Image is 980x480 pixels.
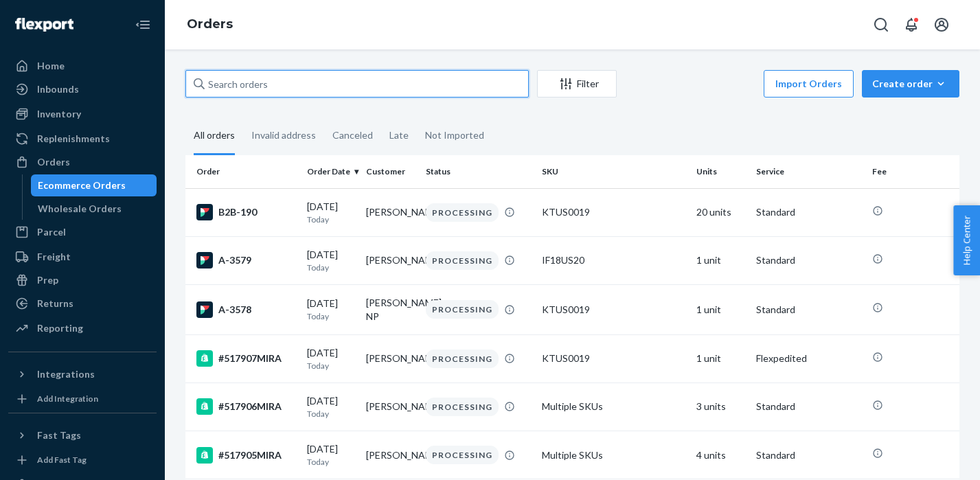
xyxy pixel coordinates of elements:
p: Standard [756,400,861,413]
div: Integrations [37,367,95,381]
div: KTUS0019 [542,352,685,365]
a: Wholesale Orders [31,198,157,220]
button: Help Center [953,205,980,275]
div: Home [37,59,65,73]
button: Close Navigation [129,11,157,38]
td: 4 units [691,431,750,479]
div: PROCESSING [426,203,499,222]
th: Fee [867,155,959,188]
div: Returns [37,297,73,310]
div: Prep [37,273,58,287]
th: SKU [536,155,691,188]
p: Today [307,262,355,273]
a: Reporting [8,317,157,339]
td: [PERSON_NAME] [361,382,420,431]
div: Parcel [37,225,66,239]
p: Today [307,456,355,468]
div: [DATE] [307,200,355,225]
a: Inventory [8,103,157,125]
p: Flexpedited [756,352,861,365]
td: [PERSON_NAME] [361,431,420,479]
button: Integrations [8,363,157,385]
button: Fast Tags [8,424,157,446]
td: 20 units [691,188,750,236]
p: Today [307,310,355,322]
div: [DATE] [307,394,355,420]
td: 3 units [691,382,750,431]
div: All orders [194,117,235,155]
input: Search orders [185,70,529,98]
div: Filter [538,77,616,91]
a: Add Integration [8,391,157,407]
div: Not Imported [425,117,484,153]
td: 1 unit [691,236,750,284]
div: PROCESSING [426,446,499,464]
div: A-3579 [196,252,296,268]
a: Orders [187,16,233,32]
div: Create order [872,77,949,91]
button: Import Orders [764,70,854,98]
div: B2B-190 [196,204,296,220]
div: Ecommerce Orders [38,179,126,192]
div: Late [389,117,409,153]
div: PROCESSING [426,300,499,319]
td: Multiple SKUs [536,431,691,479]
div: [DATE] [307,248,355,273]
a: Add Fast Tag [8,452,157,468]
div: [DATE] [307,297,355,322]
div: Orders [37,155,70,169]
button: Create order [862,70,959,98]
button: Open account menu [928,11,955,38]
th: Units [691,155,750,188]
div: PROCESSING [426,251,499,270]
td: 1 unit [691,284,750,334]
a: Home [8,55,157,77]
div: #517905MIRA [196,447,296,464]
div: Inbounds [37,82,79,96]
div: Replenishments [37,132,110,146]
th: Order Date [301,155,361,188]
div: #517907MIRA [196,350,296,367]
div: Add Fast Tag [37,454,87,466]
div: Invalid address [251,117,316,153]
th: Status [420,155,536,188]
p: Today [307,408,355,420]
div: [DATE] [307,442,355,468]
ol: breadcrumbs [176,5,244,45]
div: IF18US20 [542,253,685,267]
div: KTUS0019 [542,205,685,219]
td: [PERSON_NAME] [361,236,420,284]
div: Wholesale Orders [38,202,122,216]
p: Today [307,214,355,225]
a: Replenishments [8,128,157,150]
td: [PERSON_NAME] [361,188,420,236]
a: Orders [8,151,157,173]
p: Standard [756,448,861,462]
p: Standard [756,253,861,267]
img: Flexport logo [15,18,73,32]
button: Open Search Box [867,11,895,38]
a: Freight [8,246,157,268]
td: 1 unit [691,334,750,382]
div: Freight [37,250,71,264]
p: Standard [756,205,861,219]
td: [PERSON_NAME], NP [361,284,420,334]
a: Parcel [8,221,157,243]
div: Fast Tags [37,428,81,442]
a: Prep [8,269,157,291]
div: PROCESSING [426,350,499,368]
button: Filter [537,70,617,98]
div: Reporting [37,321,83,335]
a: Inbounds [8,78,157,100]
div: Add Integration [37,393,98,404]
div: PROCESSING [426,398,499,416]
div: A-3578 [196,301,296,318]
button: Open notifications [898,11,925,38]
a: Ecommerce Orders [31,174,157,196]
a: Returns [8,293,157,315]
div: KTUS0019 [542,303,685,317]
div: Customer [366,165,414,177]
p: Standard [756,303,861,317]
th: Service [751,155,867,188]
